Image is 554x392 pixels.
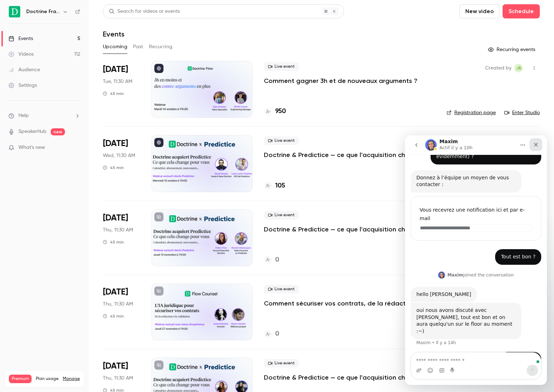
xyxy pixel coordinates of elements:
span: Thu, 11:30 AM [103,301,133,308]
a: Doctrine & Predictice — ce que l’acquisition change pour vous - Session 1 [264,151,435,159]
iframe: Noticeable Trigger [72,145,80,151]
span: Help [18,112,29,119]
iframe: Intercom live chat [405,135,547,385]
span: JB [516,64,521,72]
div: 45 min [103,91,124,96]
a: 0 [264,255,279,265]
span: Wed, 11:30 AM [103,152,135,159]
span: Live event [264,285,299,293]
span: Thu, 11:30 AM [103,375,133,382]
div: Oct 14 Tue, 11:30 AM (Europe/Paris) [103,61,140,118]
span: [DATE] [103,64,128,75]
a: Doctrine & Predictice — ce que l’acquisition change pour vous - Session 2 [264,225,435,234]
h4: 950 [275,107,286,116]
span: Live event [264,359,299,368]
div: 45 min [103,165,124,170]
span: Live event [264,211,299,219]
div: Audience [9,66,40,73]
button: New video [459,4,500,18]
a: 950 [264,107,286,116]
a: Doctrine & Predictice — ce que l’acquisition change pour vous - Session 3 [264,373,435,382]
span: Live event [264,136,299,145]
div: Oct 15 Wed, 11:30 AM (Europe/Paris) [103,135,140,192]
span: Tue, 11:30 AM [103,78,132,85]
a: Enter Studio [504,109,540,116]
button: Schedule [503,4,540,18]
span: new [51,128,65,135]
div: 45 min [103,239,124,245]
span: [DATE] [103,286,128,298]
a: Comment gagner 3h et de nouveaux arguments ? [264,77,417,85]
a: 0 [264,329,279,339]
span: Justine Burel [514,64,523,72]
span: Thu, 11:30 AM [103,226,133,234]
a: Comment sécuriser vos contrats, de la rédaction à la validation. [264,299,435,308]
div: 45 min [103,313,124,319]
span: [DATE] [103,360,128,372]
h4: 0 [275,329,279,339]
a: 105 [264,181,285,191]
div: Settings [9,82,37,89]
span: Premium [9,375,32,383]
h4: 0 [275,255,279,265]
div: Nov 27 Thu, 11:30 AM (Europe/Paris) [103,284,140,340]
button: Recurring events [485,44,540,55]
a: Manage [63,376,80,382]
h1: Events [103,30,124,38]
h6: Doctrine France [26,8,60,15]
h4: 105 [275,181,285,191]
span: Plan usage [36,376,59,382]
div: Nov 13 Thu, 11:30 AM (Europe/Paris) [103,209,140,266]
li: help-dropdown-opener [9,112,80,119]
button: Past [133,41,143,52]
span: Created by [485,64,511,72]
span: [DATE] [103,138,128,149]
img: Doctrine France [9,6,20,17]
span: Live event [264,62,299,71]
div: Search for videos or events [109,8,180,15]
a: Registration page [447,109,496,116]
div: Videos [9,51,34,58]
button: Upcoming [103,41,127,52]
span: What's new [18,144,45,151]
